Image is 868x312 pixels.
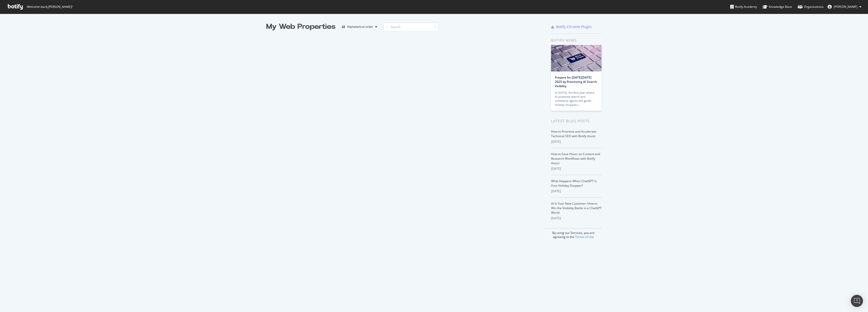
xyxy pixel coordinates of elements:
[383,22,439,31] input: Search
[26,5,72,9] span: Welcome back, [PERSON_NAME] !
[551,129,596,138] a: How to Prioritize and Accelerate Technical SEO with Botify Assist
[340,23,379,31] button: Alphabetical order
[556,24,592,29] div: Botify Chrome Plugin
[551,216,602,221] div: [DATE]
[798,4,824,9] div: Organizations
[551,118,602,124] div: Latest Blog Posts
[555,75,597,88] a: Prepare for [DATE][DATE] 2025 by Prioritizing AI Search Visibility
[551,38,602,43] div: Botify news
[551,24,592,29] a: Botify Chrome Plugin
[551,189,602,194] div: [DATE]
[834,5,857,9] span: Sunil Samuel
[551,201,602,215] a: AI Is Your New Customer: How to Win the Visibility Battle in a ChatGPT World
[551,45,602,71] img: Prepare for Black Friday 2025 by Prioritizing AI Search Visibility
[551,179,597,188] a: What Happens When ChatGPT Is Your Holiday Shopper?
[851,295,863,307] div: Open Intercom Messenger
[545,228,602,239] div: By using our Services, you are agreeing to the
[551,166,602,171] div: [DATE]
[551,139,602,144] div: [DATE]
[347,25,373,28] div: Alphabetical order
[266,22,336,32] div: My Web Properties
[575,235,594,239] a: Terms of Use
[763,4,792,9] div: Knowledge Base
[555,91,598,107] div: In [DATE], the first year where AI-powered search and commerce agents will guide holiday shoppers…
[730,4,757,9] div: Botify Academy
[824,3,865,11] button: [PERSON_NAME]
[551,152,600,165] a: How to Save Hours on Content and Research Workflows with Botify Assist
